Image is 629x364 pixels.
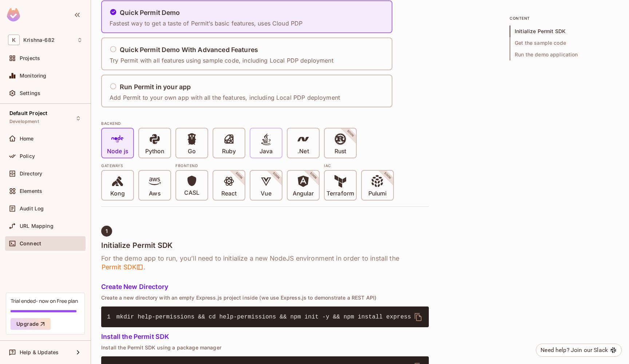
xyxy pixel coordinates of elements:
[107,313,116,321] span: 1
[101,241,429,250] h4: Initialize Permit SDK
[410,308,427,326] button: delete
[335,148,346,155] p: Rust
[8,35,20,45] span: K
[299,162,328,190] span: SOON
[262,162,290,190] span: SOON
[110,190,124,197] p: Kong
[368,190,387,197] p: Pulumi
[510,15,619,21] p: content
[23,37,55,43] span: Workspace: Krishna-682
[149,190,160,197] p: Aws
[110,56,333,64] p: Try Permit with all features using sample code, including Local PDP deployment
[327,190,354,197] p: Terraform
[20,55,40,61] span: Projects
[7,8,20,21] img: SReyMgAAAABJRU5ErkJggg==
[20,223,54,229] span: URL Mapping
[20,73,47,79] span: Monitoring
[101,333,429,340] h5: Install the Permit SDK
[20,136,34,142] span: Home
[20,171,42,177] span: Directory
[11,318,51,330] button: Upgrade
[324,163,394,169] div: IAC
[20,188,42,194] span: Elements
[373,162,402,190] span: SOON
[20,241,41,246] span: Connect
[116,314,411,320] span: mkdir help-permissions && cd help-permissions && npm init -y && npm install express
[221,190,237,197] p: React
[293,190,314,197] p: Angular
[101,254,429,272] h6: For the demo app to run, you’ll need to initialize a new NodeJS environment in order to install t...
[120,46,258,54] h5: Quick Permit Demo With Advanced Features
[101,345,429,351] p: Install the Permit SDK using a package manager
[9,119,39,124] span: Development
[297,148,309,155] p: .Net
[107,148,128,155] p: Node js
[20,206,44,211] span: Audit Log
[9,110,47,116] span: Default Project
[120,83,191,91] h5: Run Permit in your app
[20,153,35,159] span: Policy
[175,163,320,169] div: Frontend
[20,90,40,96] span: Settings
[510,25,619,37] span: Initialize Permit SDK
[145,148,164,155] p: Python
[101,295,429,301] p: Create a new directory with an empty Express.js project inside (we use Express.js to demonstrate ...
[261,190,271,197] p: Vue
[20,349,59,355] span: Help & Updates
[336,119,365,148] span: SOON
[101,163,171,169] div: Gateways
[110,19,302,27] p: Fastest way to get a taste of Permit’s basic features, uses Cloud PDP
[225,162,253,190] span: SOON
[188,148,196,155] p: Go
[222,148,236,155] p: Ruby
[120,9,180,16] h5: Quick Permit Demo
[110,94,340,102] p: Add Permit to your own app with all the features, including Local PDP deployment
[11,297,78,304] div: Trial ended- now on Free plan
[101,263,143,272] span: Permit SDK
[541,346,608,355] div: Need help? Join our Slack
[106,228,108,234] span: 1
[510,37,619,49] span: Get the sample code
[510,49,619,60] span: Run the demo application
[260,148,273,155] p: Java
[101,120,429,126] div: BACKEND
[101,283,429,290] h5: Create New Directory
[184,189,199,197] p: CASL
